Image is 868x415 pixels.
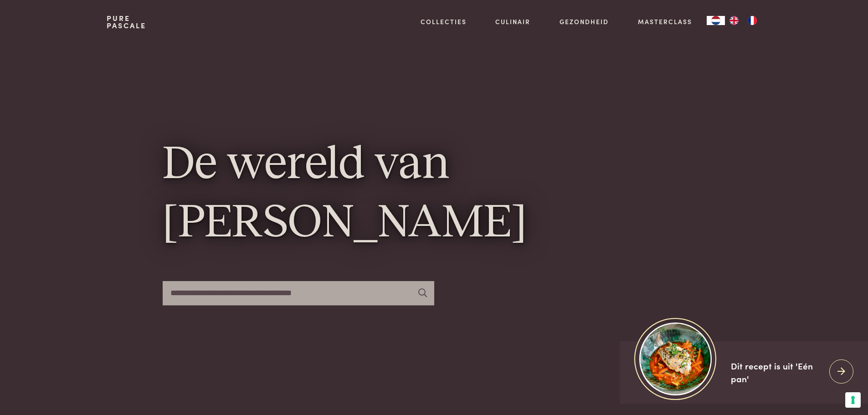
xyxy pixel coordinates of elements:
a: Gezondheid [560,17,609,26]
a: PurePascale [107,15,146,29]
div: Language [707,16,725,25]
img: https://admin.purepascale.com/wp-content/uploads/2025/08/home_recept_link.jpg [639,323,712,395]
a: https://admin.purepascale.com/wp-content/uploads/2025/08/home_recept_link.jpg Dit recept is uit '... [620,341,868,404]
a: Collecties [421,17,467,26]
a: FR [743,16,761,25]
a: EN [725,16,743,25]
a: Masterclass [638,17,692,26]
a: NL [707,16,725,25]
a: Culinair [495,17,530,26]
ul: Language list [725,16,761,25]
button: Uw voorkeuren voor toestemming voor trackingtechnologieën [845,392,861,408]
div: Dit recept is uit 'Eén pan' [731,359,822,385]
h1: De wereld van [PERSON_NAME] [163,137,706,253]
aside: Language selected: Nederlands [707,16,761,25]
